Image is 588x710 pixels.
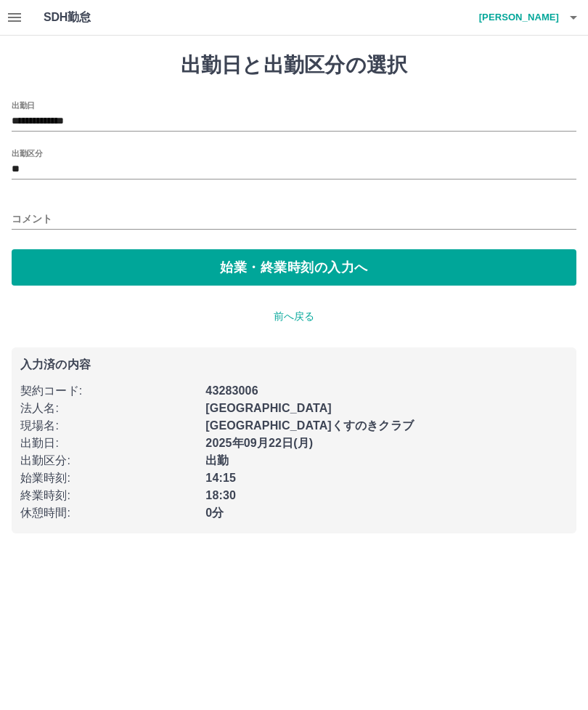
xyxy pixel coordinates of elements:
p: 法人名 : [20,400,197,417]
p: 入力済の内容 [20,359,568,371]
p: 前へ戻る [12,309,576,324]
b: 18:30 [205,489,236,501]
label: 出勤区分 [12,148,42,158]
p: 出勤区分 : [20,452,197,469]
label: 出勤日 [12,100,35,110]
b: 2025年09月22日(月) [205,437,313,449]
b: 0分 [205,507,224,519]
p: 休憩時間 : [20,504,197,522]
p: 終業時刻 : [20,487,197,504]
b: 14:15 [205,472,236,484]
h1: 出勤日と出勤区分の選択 [12,53,576,78]
b: [GEOGRAPHIC_DATA] [205,402,332,414]
p: 契約コード : [20,382,197,400]
button: 始業・終業時刻の入力へ [12,249,576,286]
p: 出勤日 : [20,435,197,452]
p: 現場名 : [20,417,197,435]
b: 出勤 [205,454,229,467]
b: 43283006 [205,384,258,397]
b: [GEOGRAPHIC_DATA]くすのきクラブ [205,419,414,432]
p: 始業時刻 : [20,469,197,487]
